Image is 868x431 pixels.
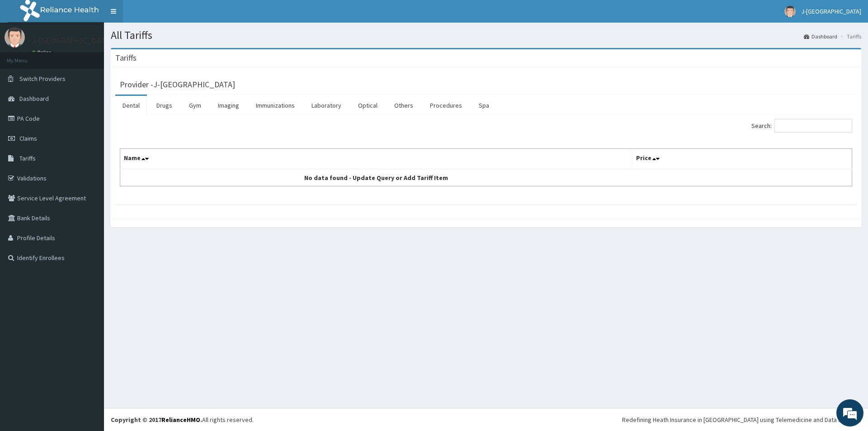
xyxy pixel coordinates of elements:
a: Dashboard [804,33,837,40]
h3: Tariffs [115,54,137,62]
footer: All rights reserved. [104,408,868,431]
th: Price [632,149,852,170]
p: J-[GEOGRAPHIC_DATA] [32,37,113,45]
a: Spa [472,96,496,115]
a: RelianceHMO [161,416,200,424]
span: J-[GEOGRAPHIC_DATA] [801,7,861,15]
li: Tariffs [838,33,861,40]
span: Dashboard [19,95,49,103]
input: Search: [774,119,852,133]
strong: Copyright © 2017 . [111,416,202,424]
th: Name [120,149,632,170]
img: User Image [5,27,25,47]
label: Search: [751,119,852,133]
a: Optical [351,96,385,115]
span: Claims [19,134,37,142]
a: Dental [115,96,147,115]
span: Tariffs [19,154,36,162]
a: Drugs [149,96,179,115]
a: Imaging [211,96,246,115]
a: Others [387,96,420,115]
span: Switch Providers [19,75,66,83]
a: Online [32,49,53,56]
h1: All Tariffs [111,29,861,41]
a: Laboratory [304,96,349,115]
img: User Image [784,6,796,17]
a: Immunizations [249,96,302,115]
a: Gym [182,96,208,115]
a: Procedures [423,96,469,115]
h3: Provider - J-[GEOGRAPHIC_DATA] [120,81,235,89]
div: Redefining Heath Insurance in [GEOGRAPHIC_DATA] using Telemedicine and Data Science! [622,415,861,424]
td: No data found - Update Query or Add Tariff Item [120,169,632,186]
